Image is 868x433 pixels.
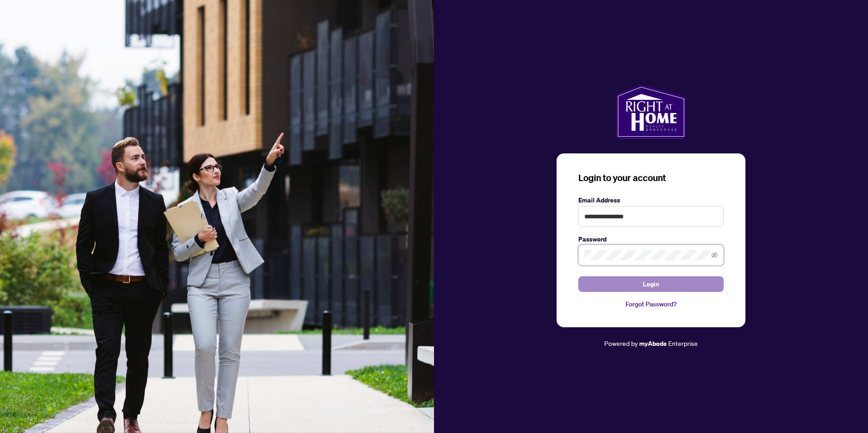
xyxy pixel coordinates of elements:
img: ma-logo [616,84,686,139]
label: Email Address [578,195,724,205]
button: Login [578,276,724,292]
span: Enterprise [668,339,698,347]
span: Powered by [604,339,638,347]
span: eye-invisible [711,252,718,258]
a: Forgot Password? [578,299,724,309]
h3: Login to your account [578,172,724,184]
a: myAbode [639,339,667,349]
label: Password [578,234,724,244]
span: Login [643,277,659,291]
